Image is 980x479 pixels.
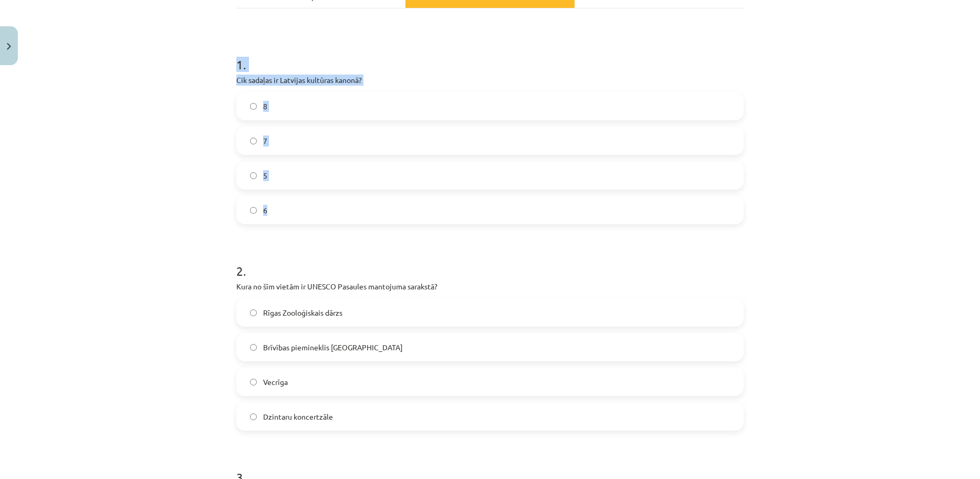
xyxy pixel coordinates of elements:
[263,307,342,318] span: Rīgas Zooloģiskais dārzs
[263,377,288,388] span: Vecrīga
[263,342,403,353] span: Brīvības piemineklis [GEOGRAPHIC_DATA]
[250,309,257,316] input: Rīgas Zooloģiskais dārzs
[250,413,257,420] input: Dzintaru koncertzāle
[7,43,11,50] img: icon-close-lesson-0947bae3869378f0d4975bcd49f059093ad1ed9edebbc8119c70593378902aed.svg
[236,39,744,71] h1: 1 .
[236,75,744,86] p: Cik sadaļas ir Latvijas kultūras kanonā?
[263,101,267,112] span: 8
[250,103,257,110] input: 8
[263,411,333,422] span: Dzintaru koncertzāle
[250,344,257,351] input: Brīvības piemineklis [GEOGRAPHIC_DATA]
[250,207,257,214] input: 6
[263,136,267,147] span: 7
[250,379,257,386] input: Vecrīga
[236,245,744,278] h1: 2 .
[250,172,257,179] input: 5
[250,138,257,144] input: 7
[236,281,744,292] p: Kura no šīm vietām ir UNESCO Pasaules mantojuma sarakstā?
[263,170,267,181] span: 5
[263,205,267,216] span: 6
